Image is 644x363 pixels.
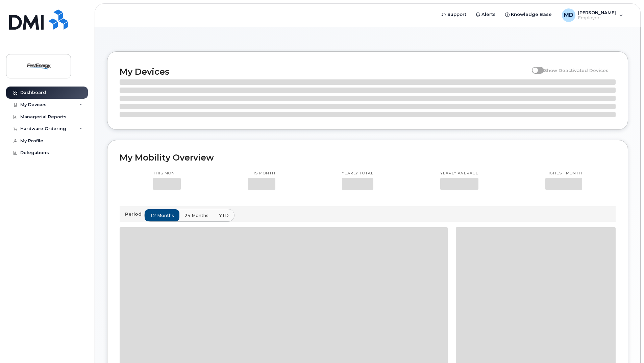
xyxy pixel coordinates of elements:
[125,211,144,217] p: Period
[545,171,582,176] p: Highest month
[120,152,616,163] h2: My Mobility Overview
[219,212,229,219] span: YTD
[532,64,537,69] input: Show Deactivated Devices
[342,171,373,176] p: Yearly total
[184,212,208,219] span: 24 months
[153,171,181,176] p: This month
[248,171,275,176] p: This month
[440,171,478,176] p: Yearly average
[120,67,528,77] h2: My Devices
[544,68,609,73] span: Show Deactivated Devices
